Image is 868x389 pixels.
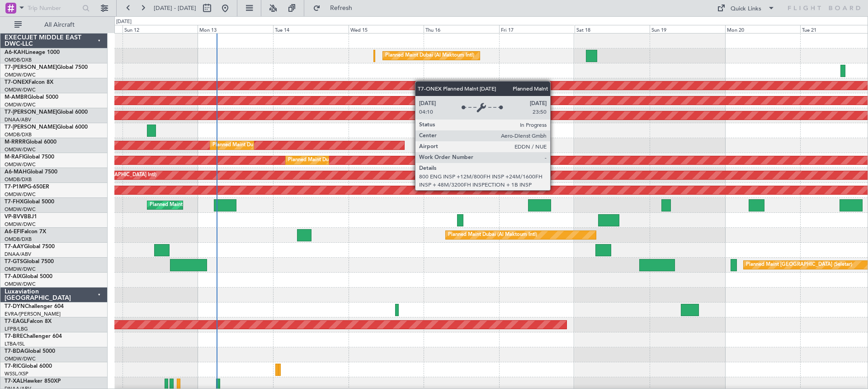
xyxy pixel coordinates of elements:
span: VP-BVV [5,214,24,220]
span: T7-AAY [5,244,24,250]
button: Quick Links [712,1,779,15]
a: M-RRRRGlobal 6000 [5,139,57,145]
div: Sun 12 [123,25,198,33]
span: T7-[PERSON_NAME] [5,125,57,130]
a: A6-EFIFalcon 7X [5,229,46,235]
div: Wed 15 [349,25,424,33]
a: OMDW/DWC [5,221,36,228]
a: T7-P1MPG-650ER [5,184,49,190]
a: LTBA/ISL [5,341,25,347]
a: T7-[PERSON_NAME]Global 6000 [5,125,88,130]
span: T7-AIX [5,274,22,279]
div: Planned Maint Dubai (Al Maktoum Intl) [385,49,474,62]
a: T7-XALHawker 850XP [5,379,61,384]
a: A6-MAHGlobal 7500 [5,169,57,175]
a: T7-AIXGlobal 5000 [5,274,52,279]
span: T7-BDA [5,349,24,354]
span: T7-RIC [5,364,21,369]
a: OMDW/DWC [5,206,36,213]
div: Mon 13 [198,25,273,33]
a: OMDW/DWC [5,146,36,153]
div: Thu 16 [424,25,499,33]
a: DNAA/ABV [5,116,31,123]
span: All Aircraft [24,22,95,28]
span: T7-XAL [5,379,23,384]
a: OMDW/DWC [5,101,36,108]
a: T7-DYNChallenger 604 [5,304,64,309]
a: OMDB/DXB [5,57,32,63]
a: T7-[PERSON_NAME]Global 7500 [5,65,88,70]
input: Trip Number [28,1,80,15]
div: Sat 18 [575,25,650,33]
a: LFPB/LBG [5,326,28,332]
a: OMDW/DWC [5,281,36,288]
div: Planned Maint Dubai (Al Maktoum Intl) [288,154,377,167]
div: Planned Maint Dubai (Al Maktoum Intl) [150,198,239,212]
span: T7-[PERSON_NAME] [5,65,57,70]
div: Fri 17 [499,25,575,33]
span: A6-EFI [5,229,21,235]
div: Quick Links [731,5,761,14]
a: OMDW/DWC [5,72,36,78]
button: All Aircraft [10,18,98,32]
a: T7-EAGLFalcon 8X [5,319,52,324]
a: T7-FHXGlobal 5000 [5,199,54,205]
a: T7-RICGlobal 6000 [5,364,52,369]
a: T7-GTSGlobal 7500 [5,259,54,264]
div: Planned Maint Dubai (Al Maktoum Intl) [212,139,302,152]
span: T7-ONEX [5,80,28,85]
div: Planned Maint Dubai (Al Maktoum Intl) [448,228,537,242]
button: Refresh [309,1,363,15]
span: T7-EAGL [5,319,27,324]
span: T7-DYN [5,304,25,309]
a: OMDB/DXB [5,176,32,183]
a: VP-BVVBBJ1 [5,214,37,220]
span: T7-P1MP [5,184,27,190]
span: T7-[PERSON_NAME] [5,110,57,115]
a: OMDW/DWC [5,266,36,273]
a: T7-[PERSON_NAME]Global 6000 [5,110,88,115]
div: Sun 19 [650,25,725,33]
a: M-RAFIGlobal 7500 [5,154,54,160]
a: OMDW/DWC [5,161,36,168]
a: WSSL/XSP [5,370,28,377]
a: OMDW/DWC [5,191,36,198]
a: T7-AAYGlobal 7500 [5,244,55,250]
a: OMDB/DXB [5,236,32,243]
a: M-AMBRGlobal 5000 [5,95,58,100]
span: T7-FHX [5,199,24,205]
span: A6-KAH [5,50,25,55]
span: M-RAFI [5,154,24,160]
a: T7-BREChallenger 604 [5,334,62,339]
span: [DATE] - [DATE] [154,4,196,12]
div: Tue 14 [273,25,349,33]
span: T7-BRE [5,334,23,339]
a: OMDB/DXB [5,131,32,138]
div: [DATE] [116,18,132,26]
span: A6-MAH [5,169,27,175]
a: OMDW/DWC [5,355,36,362]
a: DNAA/ABV [5,251,31,258]
a: OMDW/DWC [5,86,36,93]
span: M-RRRR [5,139,26,145]
span: T7-GTS [5,259,23,264]
a: EVRA/[PERSON_NAME] [5,311,61,317]
span: M-AMBR [5,95,28,100]
div: Mon 20 [725,25,801,33]
a: A6-KAHLineage 1000 [5,50,60,55]
span: Refresh [322,5,360,11]
a: T7-BDAGlobal 5000 [5,349,55,354]
a: T7-ONEXFalcon 8X [5,80,53,85]
div: Planned Maint [GEOGRAPHIC_DATA] (Seletar) [746,258,852,272]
